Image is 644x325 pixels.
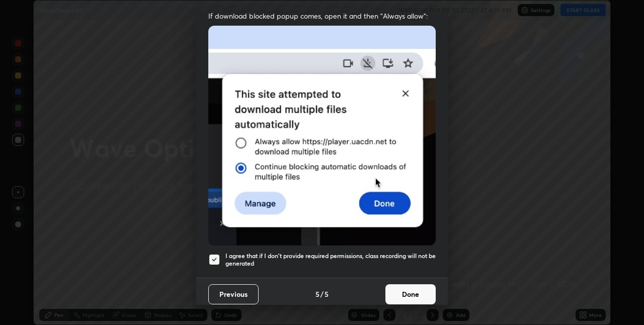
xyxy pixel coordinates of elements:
button: Previous [208,284,259,304]
h4: 5 [325,289,329,299]
h4: 5 [315,289,319,299]
h4: / [320,289,324,299]
img: downloads-permission-blocked.gif [208,26,436,246]
span: If download blocked popup comes, open it and then "Always allow": [208,11,436,21]
button: Done [385,284,436,304]
h5: I agree that if I don't provide required permissions, class recording will not be generated [225,252,436,268]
